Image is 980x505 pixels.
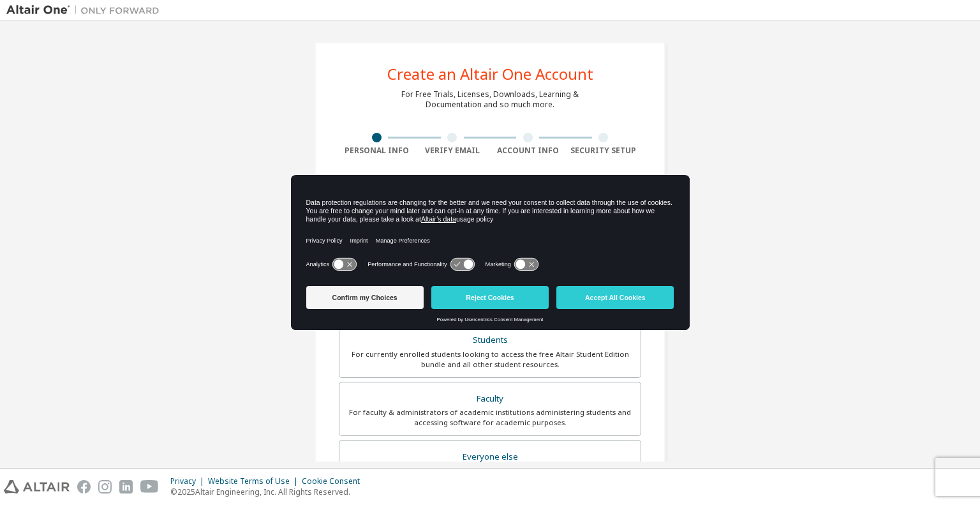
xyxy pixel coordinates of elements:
div: Everyone else [347,448,633,466]
img: facebook.svg [77,480,91,494]
p: © 2025 Altair Engineering, Inc. All Rights Reserved. [170,486,367,497]
div: Verify Email [415,146,491,156]
img: instagram.svg [98,480,112,494]
div: Account Info [490,146,566,156]
div: Personal Info [339,146,415,156]
div: Create an Altair One Account [387,66,593,82]
img: youtube.svg [140,480,159,494]
div: Students [347,331,633,349]
img: altair_logo.svg [4,480,70,494]
div: Website Terms of Use [208,476,302,486]
div: For Free Trials, Licenses, Downloads, Learning & Documentation and so much more. [401,89,579,110]
img: Altair One [6,4,166,17]
div: Faculty [347,390,633,408]
div: For faculty & administrators of academic institutions administering students and accessing softwa... [347,407,633,428]
div: Cookie Consent [302,476,367,486]
img: linkedin.svg [119,480,133,494]
div: Privacy [170,476,208,486]
div: For currently enrolled students looking to access the free Altair Student Edition bundle and all ... [347,349,633,370]
div: Security Setup [566,146,642,156]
